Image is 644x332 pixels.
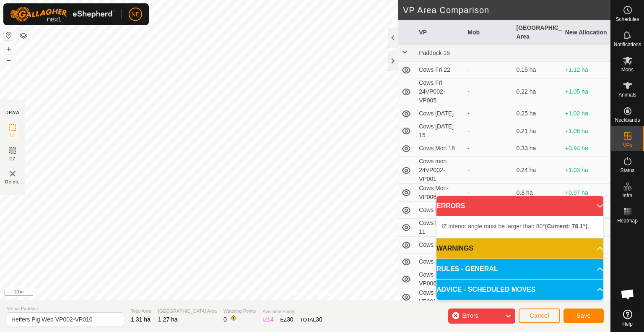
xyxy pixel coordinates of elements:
td: 0.24 ha [513,157,562,184]
td: +0.97 ha [562,184,610,202]
div: IZ [262,315,273,324]
span: 1.31 ha [131,316,151,323]
a: Open chat [615,282,640,307]
th: Mob [464,20,513,45]
span: Help [622,322,633,327]
button: Save [563,308,604,323]
p-accordion-header: ERRORS [436,196,603,216]
span: Cancel [530,312,549,319]
div: DRAW [5,110,20,116]
td: 0.33 ha [513,140,562,157]
span: 30 [287,316,293,323]
div: EZ [280,315,293,324]
button: Cancel [519,308,560,323]
td: Cows Sat [415,237,464,254]
td: +1.06 ha [562,122,610,140]
td: 0.25 ha [513,105,562,122]
td: Cows [DATE] 11 [415,219,464,237]
span: Errors [462,312,478,319]
td: Cows mon 24VP002-VP001 [415,157,464,184]
button: Reset Map [4,30,14,40]
td: Cows Sat 16 [415,254,464,270]
a: Help [611,306,644,330]
img: Gallagher Logo [10,7,115,22]
td: +1.12 ha [562,62,610,78]
td: Cows Fri 24VP002-VP005 [415,78,464,105]
td: +1.03 ha [562,157,610,184]
span: VPs [623,143,632,148]
button: – [4,55,14,65]
td: Cows Fri 22 [415,62,464,78]
td: Cows Sat23-VP001 [415,288,464,306]
td: +1.02 ha [562,105,610,122]
span: Schedules [615,17,639,22]
td: 0.22 ha [513,78,562,105]
td: Cows [DATE] [415,105,464,122]
p-accordion-header: WARNINGS [436,238,603,259]
th: [GEOGRAPHIC_DATA] Area [513,20,562,45]
span: WARNINGS [436,243,473,254]
div: - [467,144,509,153]
td: 0.21 ha [513,122,562,140]
td: +1.05 ha [562,78,610,105]
td: Cows Sat-VP006 [415,270,464,288]
span: Mobs [621,67,634,72]
span: 0 [223,316,227,323]
span: Neckbands [615,118,640,123]
span: Heatmap [617,218,638,223]
span: Status [620,168,634,173]
span: Available Points [262,308,322,315]
span: 1.27 ha [158,316,178,323]
div: - [467,166,509,175]
td: Cows [DATE] 15 [415,122,464,140]
span: ADVICE - SCHEDULED MOVES [436,285,535,295]
th: New Allocation [562,20,610,45]
td: Cows Mon-VP008 [415,184,464,202]
span: Save [576,312,591,319]
img: VP [8,169,18,179]
span: 14 [267,316,274,323]
td: Cows Mon 18 [415,140,464,157]
div: - [467,127,509,136]
span: RULES - GENERAL [436,264,498,274]
span: ERRORS [436,201,465,211]
span: Notifications [614,42,641,47]
td: 0.3 ha [513,184,562,202]
span: Virtual Paddock [7,305,124,312]
span: IZ interior angle must be larger than 80° . [441,223,589,230]
button: + [4,44,14,54]
div: - [467,188,509,197]
div: - [467,87,509,96]
span: NE [131,10,139,19]
td: +0.94 ha [562,140,610,157]
div: TOTAL [300,315,322,324]
span: Total Area [131,308,151,315]
div: - [467,109,509,118]
div: - [467,65,509,74]
b: (Current: 78.1°) [545,223,587,230]
td: Cows [DATE] [415,202,464,219]
span: EZ [10,156,16,162]
a: Privacy Policy [272,289,304,297]
span: Infra [622,193,632,198]
span: [GEOGRAPHIC_DATA] Area [158,308,217,315]
h2: VP Area Comparison [403,5,610,15]
button: Map Layers [18,31,29,41]
th: VP [415,20,464,45]
span: Animals [618,92,636,97]
p-accordion-content: ERRORS [436,216,603,238]
p-accordion-header: ADVICE - SCHEDULED MOVES [436,280,603,300]
p-accordion-header: RULES - GENERAL [436,259,603,279]
span: 30 [316,316,322,323]
span: IZ [10,133,15,139]
a: Contact Us [314,289,338,297]
td: 0.15 ha [513,62,562,78]
span: Watering Points [223,308,256,315]
span: Paddock 15 [419,50,450,56]
span: Delete [5,179,20,185]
